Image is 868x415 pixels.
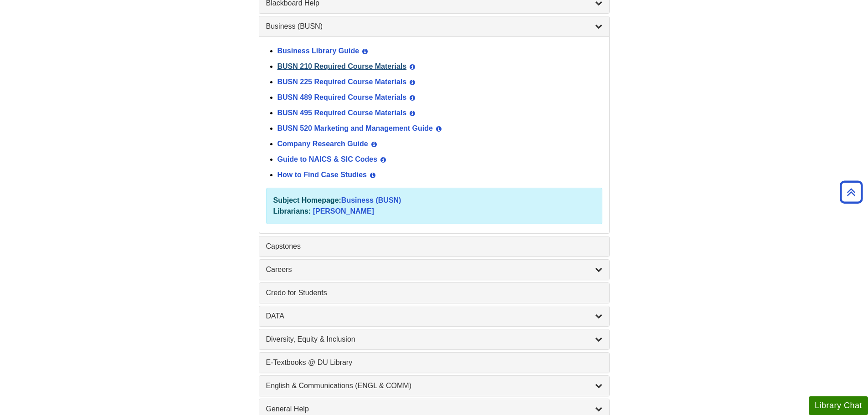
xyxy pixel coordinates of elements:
[277,78,407,86] a: BUSN 225 Required Course Materials
[277,93,407,101] a: BUSN 489 Required Course Materials
[277,62,407,70] a: BUSN 210 Required Course Materials
[277,47,360,55] a: Business Library Guide
[277,155,378,163] a: Guide to NAICS & SIC Codes
[273,207,311,215] strong: Librarians:
[266,241,602,252] a: Capstones
[266,404,602,415] a: General Help
[266,380,602,391] a: English & Communications (ENGL & COMM)
[277,140,368,148] a: Company Research Guide
[277,109,407,117] a: BUSN 495 Required Course Materials
[313,207,374,215] a: [PERSON_NAME]
[266,287,602,298] a: Credo for Students
[341,196,401,204] a: Business (BUSN)
[266,264,602,275] a: Careers
[266,357,602,368] a: E-Textbooks @ DU Library
[809,396,868,415] button: Library Chat
[277,124,433,132] a: BUSN 520 Marketing and Management Guide
[266,334,602,345] a: Diversity, Equity & Inclusion
[273,196,341,204] strong: Subject Homepage:
[277,171,367,179] a: How to Find Case Studies
[266,311,602,322] a: DATA
[259,36,609,233] div: Business (BUSN)
[837,186,866,198] a: Back to Top
[266,21,602,32] a: Business (BUSN)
